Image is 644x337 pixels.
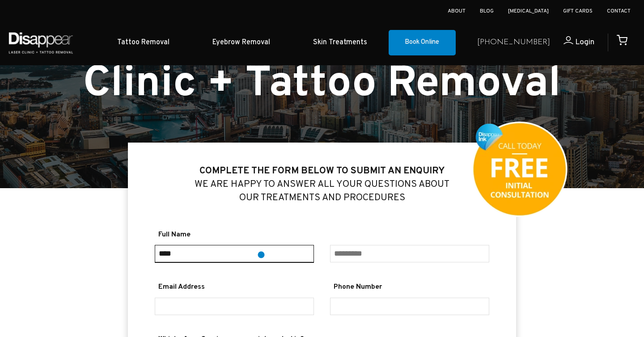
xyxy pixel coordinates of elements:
[292,29,389,56] a: Skin Treatments
[550,36,594,49] a: Login
[480,8,494,15] a: Blog
[330,298,489,315] input: Phone Number
[448,8,466,15] a: About
[199,165,445,177] strong: Complete the form below to submit an enquiry
[477,36,550,49] a: [PHONE_NUMBER]
[155,281,314,294] span: Email Address
[195,165,449,204] big: We are happy to answer all your questions about our treatments and Procedures
[7,27,75,59] img: Disappear - Laser Clinic and Tattoo Removal Services in Sydney, Australia
[155,245,314,263] input: Full Name
[96,29,191,56] a: Tattoo Removal
[471,121,568,218] img: Free consultation badge
[575,37,594,47] span: Login
[389,30,456,56] a: Book Online
[155,228,314,241] span: Full Name
[563,8,593,15] a: Gift Cards
[191,29,292,56] a: Eyebrow Removal
[607,8,631,15] a: Contact
[330,281,489,294] span: Phone Number
[508,8,549,15] a: [MEDICAL_DATA]
[16,22,628,105] h1: Contact Disappear Laser Clinic + Tattoo Removal
[155,298,314,315] input: Email Address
